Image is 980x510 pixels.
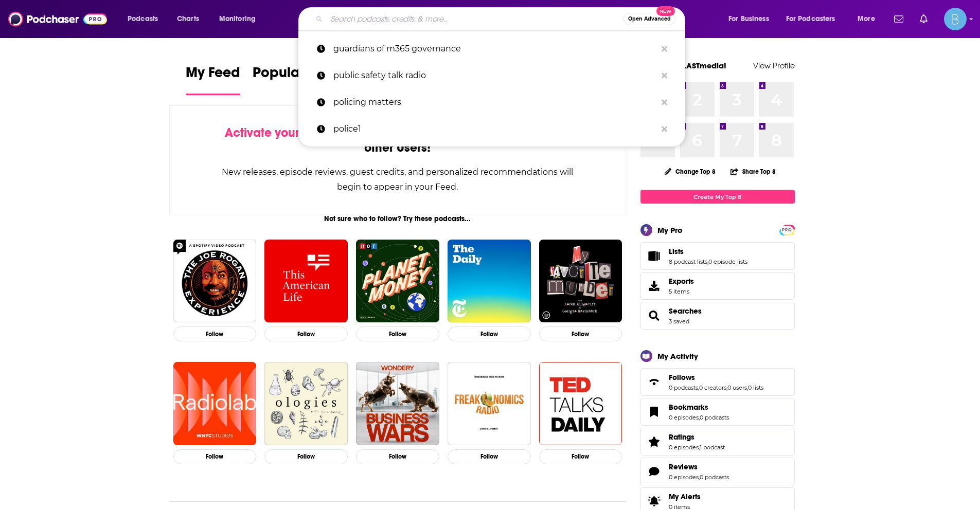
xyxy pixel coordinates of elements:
a: Follows [644,375,665,389]
span: 5 items [669,288,694,295]
a: Lists [644,249,665,263]
p: public safety talk radio [333,62,656,89]
div: Not sure who to follow? Try these podcasts... [169,214,627,223]
a: 0 episodes [669,444,699,451]
a: My Feed [186,64,240,95]
a: Show notifications dropdown [890,10,907,28]
div: by following Podcasts, Creators, Lists, and other Users! [221,125,575,155]
button: Change Top 8 [658,165,722,178]
span: Lists [640,242,795,270]
a: 0 episode lists [708,258,747,265]
span: My Alerts [644,494,665,508]
button: Follow [356,326,439,341]
span: Bookmarks [669,403,708,412]
img: Ologies with Alie Ward [264,362,348,445]
a: 0 podcasts [700,473,729,481]
span: Open Advanced [628,16,671,22]
button: open menu [212,11,269,27]
a: 0 creators [699,384,726,391]
button: open menu [779,11,850,27]
img: User Profile [944,8,967,30]
span: More [858,12,875,26]
a: Popular Feed [253,64,340,95]
div: Search podcasts, credits, & more... [308,7,695,31]
a: Show notifications dropdown [916,10,932,28]
button: Follow [356,449,439,464]
a: Bookmarks [669,403,729,412]
a: Ratings [669,432,725,442]
button: Follow [539,449,622,464]
span: , [698,384,699,391]
span: , [726,384,727,391]
img: The Daily [448,240,531,323]
a: Searches [644,308,665,323]
img: Podchaser - Follow, Share and Rate Podcasts [8,9,107,29]
button: Follow [448,449,531,464]
span: , [747,384,748,391]
a: public safety talk radio [298,62,685,89]
span: , [699,444,700,451]
span: Exports [669,277,694,286]
a: Searches [669,306,702,316]
a: Ratings [644,434,665,449]
button: open menu [850,11,888,27]
a: 0 podcasts [669,384,698,391]
span: For Business [728,12,769,26]
a: 3 saved [669,318,689,325]
p: guardians of m365 governance [333,35,656,62]
a: PRO [781,226,793,233]
span: PRO [781,226,793,234]
button: open menu [721,11,782,27]
a: Follows [669,373,763,382]
img: Radiolab [173,362,257,445]
a: Charts [170,11,205,27]
button: Follow [539,326,622,341]
a: Bookmarks [644,405,665,419]
span: Reviews [669,462,698,471]
span: Lists [669,247,684,256]
div: My Pro [657,225,683,235]
a: Lists [669,247,747,256]
a: 0 lists [748,384,763,391]
a: View Profile [753,61,795,70]
a: Reviews [644,464,665,479]
button: Follow [173,449,257,464]
a: 0 users [727,384,747,391]
button: Share Top 8 [730,161,776,181]
a: guardians of m365 governance [298,35,685,62]
p: police1 [333,116,656,142]
img: This American Life [264,240,348,323]
span: Charts [177,12,199,26]
a: 0 episodes [669,414,699,421]
img: The Joe Rogan Experience [173,240,257,323]
a: 0 episodes [669,473,699,481]
a: Reviews [669,462,729,471]
span: My Alerts [669,492,701,501]
img: My Favorite Murder with Karen Kilgariff and Georgia Hardstark [539,240,622,323]
img: TED Talks Daily [539,362,622,445]
input: Search podcasts, credits, & more... [327,11,623,27]
span: Exports [644,279,665,293]
a: policing matters [298,89,685,116]
a: 0 podcasts [700,414,729,421]
img: Business Wars [356,362,439,445]
a: police1 [298,116,685,142]
a: Exports [640,272,795,300]
span: Popular Feed [253,64,340,87]
span: Activate your Feed [225,125,330,140]
div: New releases, episode reviews, guest credits, and personalized recommendations will begin to appe... [221,165,575,194]
img: Planet Money [356,240,439,323]
span: Follows [669,373,695,382]
span: Ratings [640,428,795,456]
img: Freakonomics Radio [448,362,531,445]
